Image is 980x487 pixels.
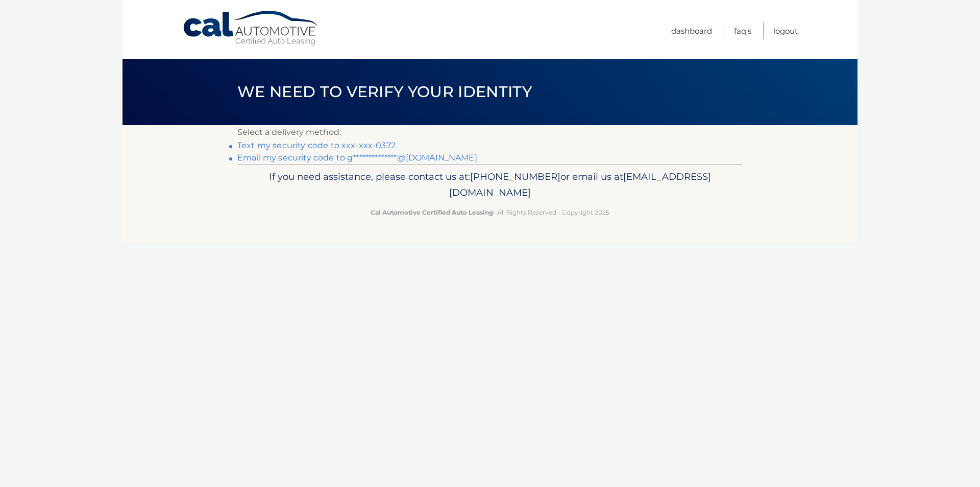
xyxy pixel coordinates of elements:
[371,208,493,216] strong: Cal Automotive Certified Auto Leasing
[470,171,560,182] span: [PHONE_NUMBER]
[671,22,712,39] a: Dashboard
[237,82,532,101] span: We need to verify your identity
[237,141,396,150] a: Text my security code to xxx-xxx-0372
[182,10,320,47] a: Cal Automotive
[244,207,736,218] p: - All Rights Reserved - Copyright 2025
[734,22,751,39] a: FAQ's
[244,169,736,201] p: If you need assistance, please contact us at: or email us at
[773,22,798,39] a: Logout
[237,125,743,140] p: Select a delivery method:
